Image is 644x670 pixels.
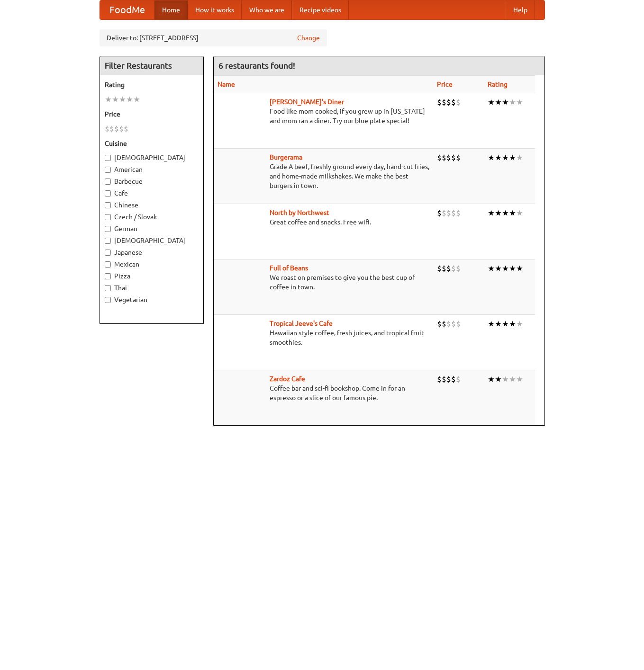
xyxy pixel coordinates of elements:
li: $ [446,374,451,384]
li: $ [442,263,446,274]
input: Chinese [105,202,111,208]
h4: Filter Restaurants [100,56,203,75]
a: FoodMe [100,0,154,19]
b: Burgerama [270,153,302,161]
a: Recipe videos [292,0,349,19]
li: ★ [126,94,133,105]
li: ★ [495,208,502,218]
li: ★ [509,319,516,329]
li: $ [437,263,442,274]
li: ★ [509,97,516,107]
li: ★ [502,152,509,163]
label: Japanese [105,248,199,257]
li: $ [437,208,442,218]
li: ★ [495,97,502,107]
input: Pizza [105,273,111,279]
li: $ [456,97,461,107]
li: ★ [502,97,509,107]
label: Pizza [105,271,199,281]
a: Zardoz Cafe [270,375,305,383]
li: ★ [516,208,523,218]
li: ★ [495,263,502,274]
li: ★ [509,152,516,163]
li: $ [437,319,442,329]
li: $ [442,208,446,218]
li: $ [456,319,461,329]
h5: Price [105,109,199,119]
li: $ [437,152,442,163]
li: $ [446,208,451,218]
label: Vegetarian [105,295,199,304]
li: ★ [488,319,495,329]
label: Mexican [105,259,199,269]
li: $ [446,97,451,107]
input: Japanese [105,250,111,256]
li: $ [451,374,456,384]
li: ★ [488,97,495,107]
a: North by Northwest [270,209,329,216]
li: ★ [502,208,509,218]
a: Help [506,0,535,19]
img: north.jpg [218,208,265,255]
a: How it works [188,0,242,19]
li: ★ [516,263,523,274]
input: [DEMOGRAPHIC_DATA] [105,155,111,161]
li: ★ [502,263,509,274]
img: beans.jpg [218,263,265,311]
li: $ [456,152,461,163]
li: $ [446,319,451,329]
img: burgerama.jpg [218,152,265,200]
li: $ [442,97,446,107]
li: $ [456,374,461,384]
input: German [105,226,111,232]
img: zardoz.jpg [218,374,265,421]
input: Czech / Slovak [105,214,111,220]
li: $ [442,319,446,329]
input: Mexican [105,261,111,268]
li: ★ [516,152,523,163]
h5: Rating [105,80,199,89]
p: Great coffee and snacks. Free wifi. [218,217,429,227]
p: We roast on premises to give you the best cup of coffee in town. [218,273,429,292]
label: Cafe [105,188,199,198]
li: ★ [516,97,523,107]
p: Grade A beef, freshly ground every day, hand-cut fries, and home-made milkshakes. We make the bes... [218,162,429,190]
li: ★ [119,94,126,105]
li: $ [456,208,461,218]
h5: Cuisine [105,139,199,148]
p: Food like mom cooked, if you grew up in [US_STATE] and mom ran a diner. Try our blue plate special! [218,107,429,125]
a: Name [218,80,235,88]
a: Rating [488,80,508,88]
li: ★ [112,94,119,105]
a: Price [437,80,453,88]
li: $ [442,374,446,384]
li: $ [451,208,456,218]
li: ★ [495,374,502,384]
li: $ [446,263,451,274]
input: [DEMOGRAPHIC_DATA] [105,238,111,244]
li: ★ [502,374,509,384]
li: ★ [133,94,140,105]
p: Coffee bar and sci-fi bookshop. Come in for an espresso or a slice of our famous pie. [218,384,429,402]
a: Tropical Jeeve's Cafe [270,320,333,327]
a: Who we are [242,0,292,19]
li: ★ [495,152,502,163]
li: $ [451,152,456,163]
li: ★ [509,208,516,218]
li: $ [114,124,119,134]
img: sallys.jpg [218,97,265,144]
li: ★ [488,152,495,163]
input: Vegetarian [105,297,111,303]
a: Full of Beans [270,264,308,272]
li: ★ [488,263,495,274]
li: $ [451,319,456,329]
label: Barbecue [105,177,199,186]
a: [PERSON_NAME]'s Diner [270,98,344,106]
label: American [105,165,199,174]
label: [DEMOGRAPHIC_DATA] [105,153,199,162]
li: ★ [488,374,495,384]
